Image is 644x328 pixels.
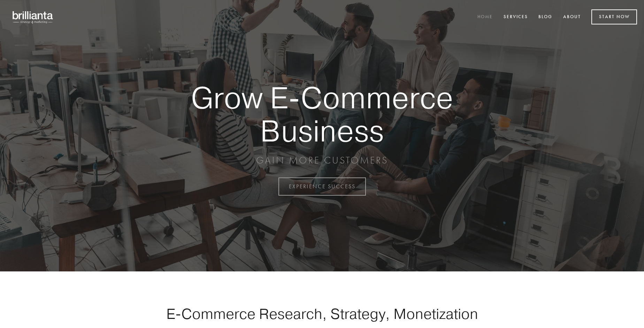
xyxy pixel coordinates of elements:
a: Start Now [591,9,637,24]
img: brillianta - research, strategy, marketing [7,7,59,27]
h1: E-Commerce Research, Strategy, Monetization [144,305,500,322]
a: About [559,12,585,23]
p: GAIN MORE CUSTOMERS [167,154,477,167]
strong: Grow E-Commerce Business [167,81,477,147]
a: EXPERIENCE SUCCESS [278,177,366,196]
a: Blog [534,12,557,23]
a: Services [499,12,532,23]
a: Home [473,12,497,23]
